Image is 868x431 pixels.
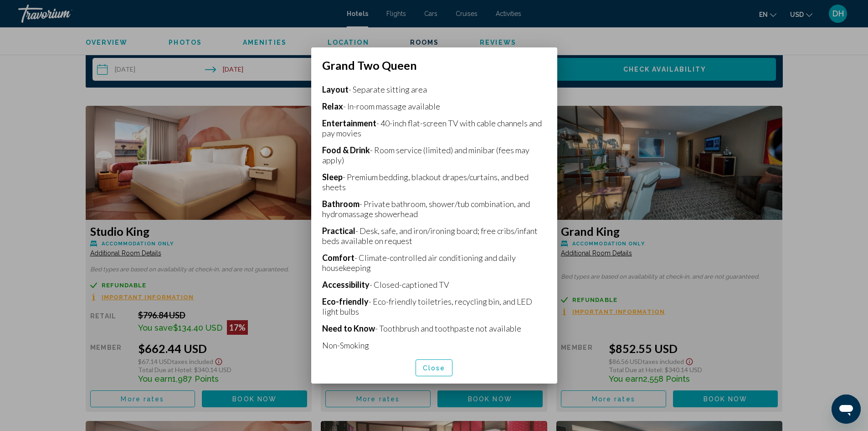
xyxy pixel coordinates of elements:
b: Comfort [322,253,354,263]
b: Practical [322,226,355,236]
b: Relax [322,101,343,111]
p: - Separate sitting area [322,84,546,94]
p: - Climate-controlled air conditioning and daily housekeeping [322,253,546,273]
b: Bathroom [322,199,360,209]
b: Eco-friendly [322,296,369,306]
b: Layout [322,84,349,94]
span: Close [423,364,446,372]
iframe: Button to launch messaging window [832,395,861,424]
p: Non-Smoking [322,340,546,350]
b: Accessibility [322,280,370,290]
p: - Closed-captioned TV [322,280,546,290]
p: - Private bathroom, shower/tub combination, and hydromassage showerhead [322,199,546,219]
p: - Toothbrush and toothpaste not available [322,323,546,333]
p: - In-room massage available [322,101,546,111]
b: Need to Know [322,323,375,333]
b: Entertainment [322,118,376,128]
h2: Grand Two Queen [322,58,546,72]
p: - 40-inch flat-screen TV with cable channels and pay movies [322,118,546,138]
button: Close [416,359,453,376]
b: Sleep [322,172,343,182]
p: - Eco-friendly toiletries, recycling bin, and LED light bulbs [322,296,546,317]
p: - Desk, safe, and iron/ironing board; free cribs/infant beds available on request [322,226,546,246]
p: - Room service (limited) and minibar (fees may apply) [322,145,546,165]
p: - Premium bedding, blackout drapes/curtains, and bed sheets [322,172,546,192]
b: Food & Drink [322,145,370,155]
